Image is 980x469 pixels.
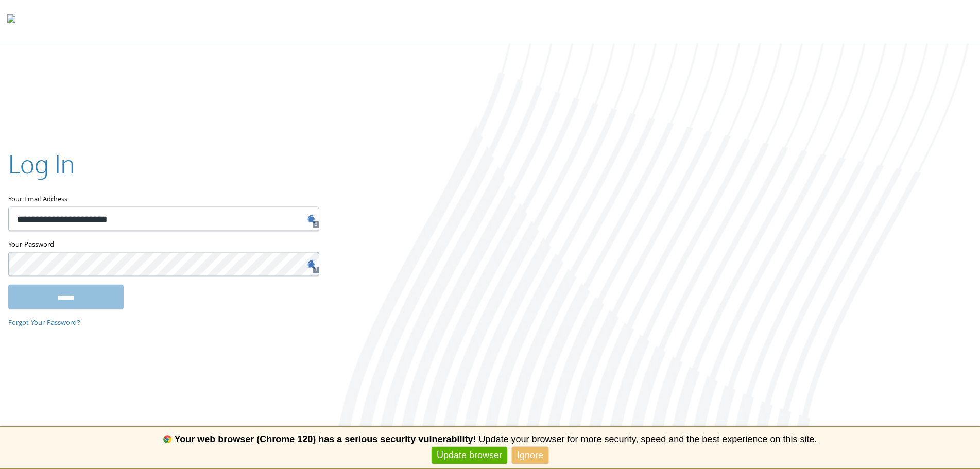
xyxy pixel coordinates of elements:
[512,447,548,464] a: Ignore
[432,447,507,464] a: Update browser
[8,318,80,329] a: Forgot Your Password?
[8,239,318,252] label: Your Password
[175,434,476,444] b: Your web browser (Chrome 120) has a serious security vulnerability!
[7,11,15,31] img: todyl-logo-dark.svg
[8,147,75,181] h2: Log In
[478,434,817,444] span: Update your browser for more security, speed and the best experience on this site.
